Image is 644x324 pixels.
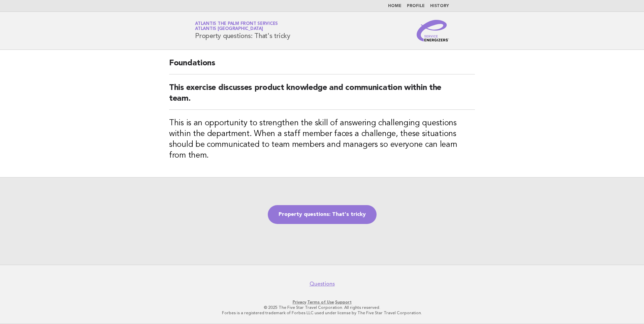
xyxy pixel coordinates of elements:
[116,310,528,316] p: Forbes is a registered trademark of Forbes LLC used under license by The Five Star Travel Corpora...
[307,300,334,304] a: Terms of Use
[169,118,475,161] h3: This is an opportunity to strengthen the skill of answering challenging questions within the depa...
[430,4,449,8] a: History
[417,20,449,41] img: Service Energizers
[116,299,528,305] p: · ·
[195,22,290,39] h1: Property questions: That's tricky
[268,205,377,224] a: Property questions: That's tricky
[310,281,335,287] a: Questions
[169,58,475,74] h2: Foundations
[195,22,278,31] a: Atlantis The Palm Front ServicesAtlantis [GEOGRAPHIC_DATA]
[388,4,401,8] a: Home
[169,83,475,110] h2: This exercise discusses product knowledge and communication within the team.
[335,300,352,304] a: Support
[407,4,425,8] a: Profile
[195,27,263,31] span: Atlantis [GEOGRAPHIC_DATA]
[116,305,528,310] p: © 2025 The Five Star Travel Corporation. All rights reserved.
[293,300,306,304] a: Privacy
